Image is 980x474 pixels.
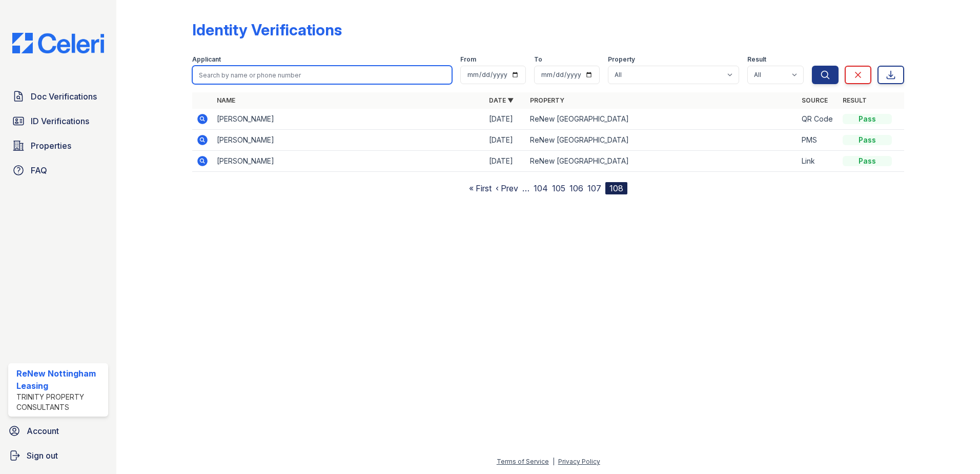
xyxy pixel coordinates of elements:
[31,164,47,176] span: FAQ
[469,183,492,193] a: « First
[8,86,108,107] a: Doc Verifications
[4,33,112,53] img: CE_Logo_Blue-a8612792a0a2168367f1c8372b55b34899dd931a85d93a1a3d3e32e68fde9ad4.png
[213,151,485,172] td: [PERSON_NAME]
[534,55,542,64] label: To
[843,135,892,145] div: Pass
[213,109,485,130] td: [PERSON_NAME]
[192,21,342,39] div: Identity Verifications
[798,109,839,130] td: QR Code
[16,367,104,392] div: ReNew Nottingham Leasing
[552,183,565,193] a: 105
[8,160,108,181] a: FAQ
[526,151,798,172] td: ReNew [GEOGRAPHIC_DATA]
[8,111,108,131] a: ID Verifications
[553,458,555,465] div: |
[802,96,828,104] a: Source
[747,55,766,64] label: Result
[843,156,892,166] div: Pass
[526,130,798,151] td: ReNew [GEOGRAPHIC_DATA]
[608,55,635,64] label: Property
[16,392,104,412] div: Trinity Property Consultants
[497,458,549,465] a: Terms of Service
[489,96,514,104] a: Date ▼
[31,115,89,127] span: ID Verifications
[605,182,627,194] div: 108
[27,425,59,437] span: Account
[27,449,58,462] span: Sign out
[4,421,112,441] a: Account
[192,66,452,84] input: Search by name or phone number
[485,109,526,130] td: [DATE]
[843,114,892,124] div: Pass
[522,182,529,194] span: …
[213,130,485,151] td: [PERSON_NAME]
[460,55,476,64] label: From
[8,135,108,156] a: Properties
[798,130,839,151] td: PMS
[4,445,112,466] a: Sign out
[843,96,867,104] a: Result
[526,109,798,130] td: ReNew [GEOGRAPHIC_DATA]
[485,130,526,151] td: [DATE]
[587,183,601,193] a: 107
[485,151,526,172] td: [DATE]
[192,55,221,64] label: Applicant
[31,140,71,152] span: Properties
[217,96,235,104] a: Name
[558,458,600,465] a: Privacy Policy
[534,183,548,193] a: 104
[569,183,583,193] a: 106
[496,183,518,193] a: ‹ Prev
[31,90,97,103] span: Doc Verifications
[798,151,839,172] td: Link
[530,96,564,104] a: Property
